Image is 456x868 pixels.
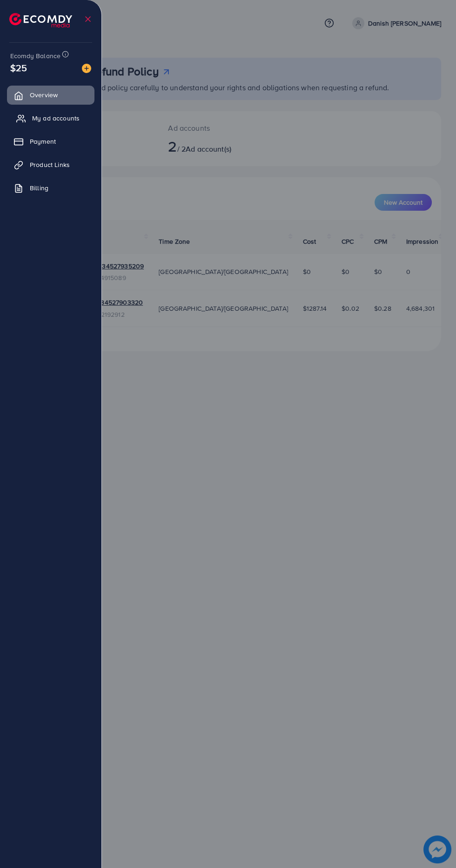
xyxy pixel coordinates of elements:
span: Billing [30,183,48,193]
span: My ad accounts [32,114,80,123]
a: Billing [7,179,94,197]
a: Overview [7,86,94,104]
span: $25 [10,61,27,74]
span: Payment [30,137,56,146]
img: image [82,64,91,73]
span: Overview [30,90,58,100]
span: Product Links [30,160,70,169]
a: Payment [7,132,94,151]
a: My ad accounts [7,109,94,127]
span: Ecomdy Balance [10,51,60,60]
a: Product Links [7,155,94,174]
img: logo [9,13,72,27]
